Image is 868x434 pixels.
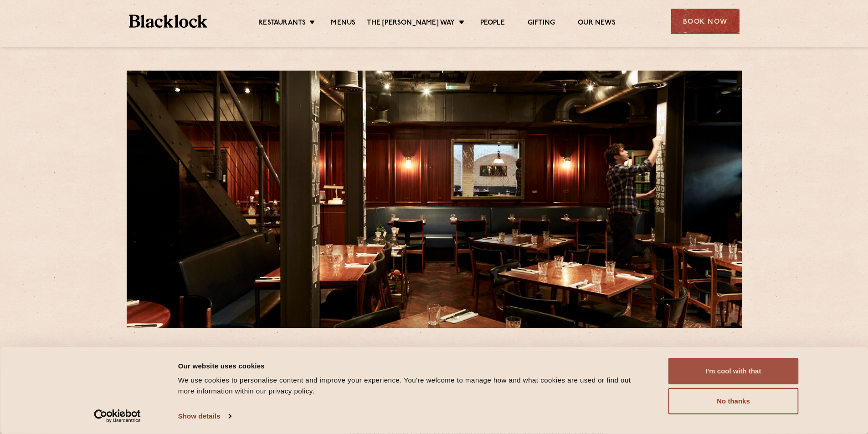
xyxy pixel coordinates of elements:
div: Book Now [671,9,740,34]
a: Show details [178,409,231,423]
a: Menus [331,19,355,29]
a: Our News [578,19,616,29]
a: The [PERSON_NAME] Way [367,19,455,29]
div: We use cookies to personalise content and improve your experience. You're welcome to manage how a... [178,375,648,397]
img: BL_Textured_Logo-footer-cropped.svg [129,15,208,28]
a: Gifting [528,19,555,29]
button: I'm cool with that [668,358,799,384]
a: Usercentrics Cookiebot - opens in a new window [77,409,157,423]
a: Restaurants [258,19,306,29]
a: People [480,19,505,29]
button: No thanks [668,388,799,414]
div: Our website uses cookies [178,360,648,371]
